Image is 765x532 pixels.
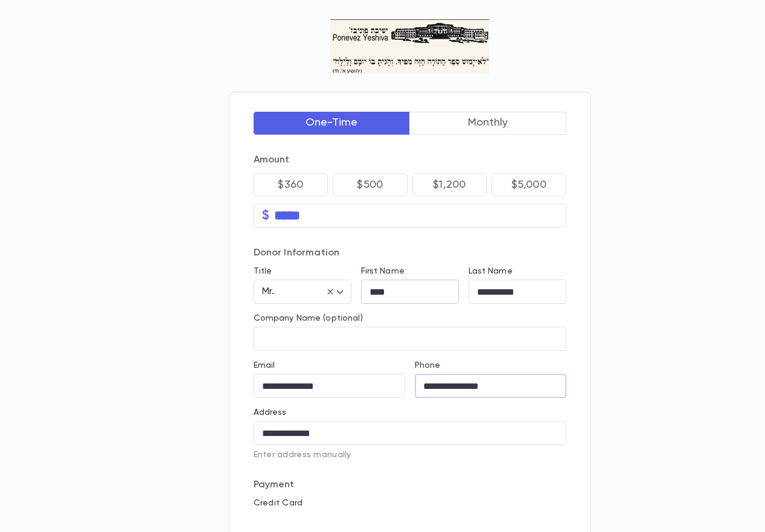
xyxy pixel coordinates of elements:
[254,266,272,276] label: Title
[333,173,408,196] button: $500
[409,112,566,135] button: Monthly
[254,361,275,370] label: Email
[433,179,466,191] p: $1,200
[254,450,566,460] p: Enter address manually
[330,19,489,74] img: Logo
[254,408,287,417] label: Address
[254,498,566,508] p: Credit Card
[254,154,566,166] p: Amount
[412,173,487,196] button: $1,200
[254,247,566,259] p: Donor Information
[361,266,405,276] label: First Name
[262,210,269,222] p: $
[491,173,566,196] button: $5,000
[254,112,411,135] button: One-Time
[254,313,363,323] label: Company Name (optional)
[254,173,328,196] button: $360
[415,361,441,370] label: Phone
[278,179,303,191] p: $360
[254,479,566,491] p: Payment
[511,179,546,191] p: $5,000
[469,266,513,276] label: Last Name
[357,179,383,191] p: $500
[254,280,351,304] div: Mr.
[262,287,274,296] span: Mr.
